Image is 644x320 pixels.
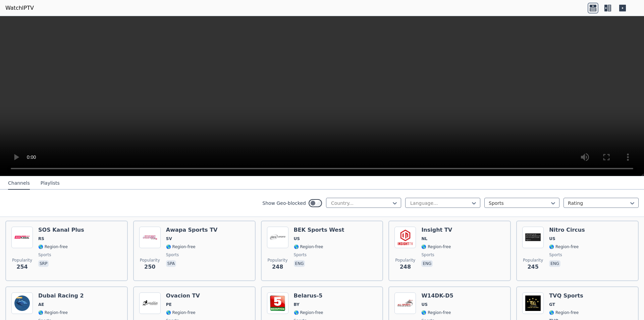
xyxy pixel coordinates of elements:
[144,263,155,271] span: 250
[262,200,306,207] label: Show Geo-blocked
[294,236,300,241] span: US
[166,236,172,241] span: SV
[549,244,579,249] span: 🌎 Region-free
[294,227,344,233] h6: BEK Sports West
[166,252,179,258] span: sports
[38,227,84,233] h6: SOS Kanal Plus
[166,227,218,233] h6: Awapa Sports TV
[549,252,562,258] span: sports
[421,292,453,299] h6: W14DK-D5
[139,227,161,248] img: Awapa Sports TV
[421,244,451,249] span: 🌎 Region-free
[400,263,411,271] span: 248
[166,244,196,249] span: 🌎 Region-free
[527,263,538,271] span: 245
[267,227,288,248] img: BEK Sports West
[549,310,579,315] span: 🌎 Region-free
[38,292,84,299] h6: Dubai Racing 2
[421,252,434,258] span: sports
[294,244,323,249] span: 🌎 Region-free
[549,302,555,307] span: GT
[38,302,44,307] span: AE
[421,227,452,233] h6: Insight TV
[5,4,34,12] a: WatchIPTV
[38,310,68,315] span: 🌎 Region-free
[395,258,415,263] span: Popularity
[16,263,28,271] span: 254
[139,292,161,314] img: Ovacion TV
[523,258,543,263] span: Popularity
[8,177,30,190] button: Channels
[294,302,300,307] span: BY
[549,292,583,299] h6: TVQ Sports
[268,258,288,263] span: Popularity
[421,310,451,315] span: 🌎 Region-free
[421,236,427,241] span: NL
[294,260,305,267] p: eng
[394,292,416,314] img: W14DK-D5
[522,227,544,248] img: Nitro Circus
[38,236,44,241] span: RS
[12,258,32,263] span: Popularity
[294,310,323,315] span: 🌎 Region-free
[166,260,176,267] p: spa
[294,252,307,258] span: sports
[394,227,416,248] img: Insight TV
[166,302,172,307] span: PE
[38,252,51,258] span: sports
[11,227,33,248] img: SOS Kanal Plus
[166,310,196,315] span: 🌎 Region-free
[38,260,49,267] p: srp
[38,244,68,249] span: 🌎 Region-free
[140,258,160,263] span: Popularity
[549,227,585,233] h6: Nitro Circus
[166,292,200,299] h6: Ovacion TV
[421,302,427,307] span: US
[267,292,288,314] img: Belarus-5
[522,292,544,314] img: TVQ Sports
[41,177,60,190] button: Playlists
[549,236,555,241] span: US
[549,260,560,267] p: eng
[421,260,433,267] p: eng
[294,292,323,299] h6: Belarus-5
[11,292,33,314] img: Dubai Racing 2
[272,263,283,271] span: 248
